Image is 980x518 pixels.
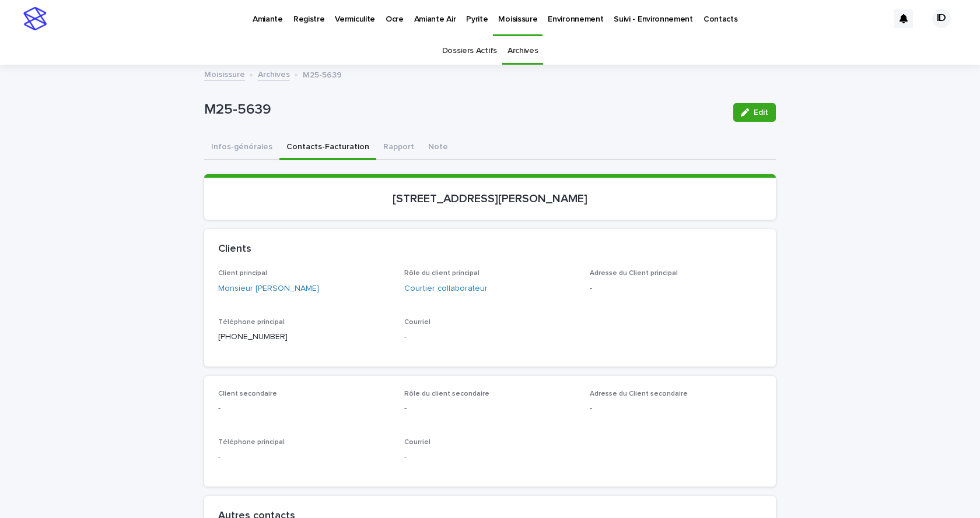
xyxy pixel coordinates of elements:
[204,136,279,160] button: Infos-générales
[404,439,430,446] span: Courriel
[218,270,267,277] span: Client principal
[733,103,776,122] button: Edit
[303,68,342,80] p: M25-5639
[218,192,762,206] p: [STREET_ADDRESS][PERSON_NAME]
[404,319,430,326] span: Courriel
[258,67,290,80] a: Archives
[590,270,678,277] span: Adresse du Client principal
[218,439,285,446] span: Téléphone principal
[204,101,724,118] p: M25-5639
[442,37,497,65] a: Dossiers Actifs
[404,403,576,415] p: -
[404,390,489,397] span: Rôle du client secondaire
[204,67,245,80] a: Moisissure
[590,390,688,397] span: Adresse du Client secondaire
[218,319,285,326] span: Téléphone principal
[218,403,390,415] p: -
[218,390,277,397] span: Client secondaire
[404,331,576,343] p: -
[590,283,762,295] p: -
[590,403,762,415] p: -
[218,451,390,463] p: -
[218,331,390,343] p: [PHONE_NUMBER]
[404,270,480,277] span: Rôle du client principal
[279,136,376,160] button: Contacts-Facturation
[404,451,576,463] p: -
[508,37,538,65] a: Archives
[404,283,488,295] a: Courtier collaborateur
[218,243,251,256] h2: Clients
[23,7,47,30] img: stacker-logo-s-only.png
[421,136,455,160] button: Note
[218,283,319,295] a: Monsieur [PERSON_NAME]
[932,9,951,28] div: ID
[376,136,421,160] button: Rapport
[754,108,768,117] span: Edit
